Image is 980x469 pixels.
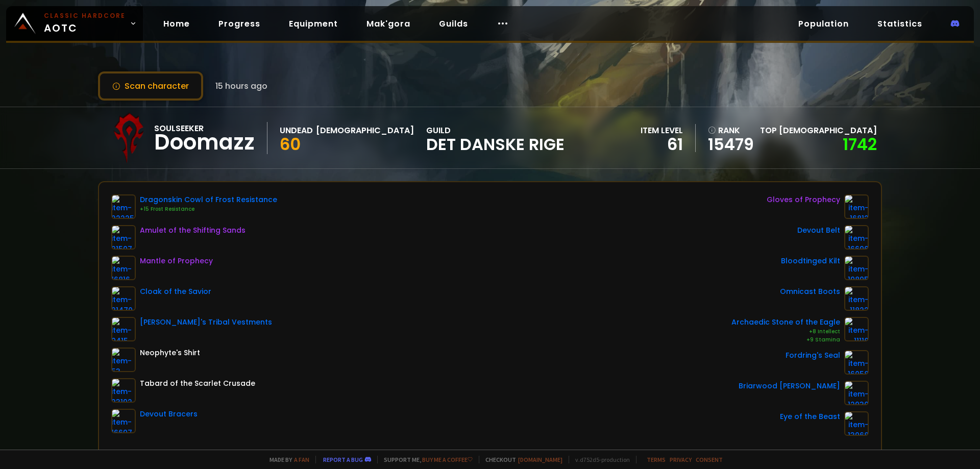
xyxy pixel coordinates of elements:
a: Equipment [281,13,346,34]
img: item-16812 [844,194,869,219]
div: item level [641,124,683,137]
a: Buy me a coffee [422,456,473,463]
div: Amulet of the Shifting Sands [140,225,246,236]
a: a fan [294,456,309,463]
div: Devout Bracers [140,409,198,419]
div: Dragonskin Cowl of Frost Resistance [140,194,277,205]
img: item-12930 [844,381,869,405]
img: item-13968 [844,411,869,436]
div: [PERSON_NAME]'s Tribal Vestments [140,317,272,328]
button: Scan character [98,71,203,101]
img: item-16697 [111,409,136,433]
img: item-11118 [844,317,869,341]
div: Doomazz [154,135,255,150]
div: +8 Intellect [731,328,840,336]
div: +9 Stamina [731,336,840,344]
img: item-21470 [111,286,136,311]
span: v. d752d5 - production [569,456,630,463]
a: Home [155,13,198,34]
img: item-9415 [111,317,136,341]
a: Privacy [670,456,692,463]
span: Det Danske Rige [426,137,565,152]
div: Cloak of the Savior [140,286,211,297]
a: Statistics [869,13,930,34]
div: Bloodtinged Kilt [781,256,840,266]
img: item-22225 [111,194,136,219]
div: Undead [280,124,313,137]
img: item-16696 [844,225,869,250]
a: Progress [210,13,268,34]
div: Devout Belt [797,225,840,236]
img: item-19895 [844,256,869,280]
img: item-16816 [111,256,136,280]
img: item-53 [111,348,136,372]
img: item-16058 [844,350,869,375]
a: Population [790,13,857,34]
div: Mantle of Prophecy [140,256,213,266]
div: Gloves of Prophecy [767,194,840,205]
div: [DEMOGRAPHIC_DATA] [316,124,414,137]
div: rank [708,124,754,137]
span: Made by [263,456,309,463]
div: guild [426,124,565,152]
small: Classic Hardcore [44,11,126,20]
div: Neophyte's Shirt [140,348,200,358]
span: Checkout [479,456,562,463]
img: item-21507 [111,225,136,250]
div: Top [760,124,877,137]
a: Guilds [431,13,476,34]
a: Consent [696,456,723,463]
div: Fordring's Seal [786,350,840,361]
a: Report a bug [323,456,363,463]
img: item-23192 [111,378,136,403]
div: Eye of the Beast [780,411,840,422]
span: [DEMOGRAPHIC_DATA] [779,125,877,136]
span: Support me, [377,456,473,463]
span: AOTC [44,11,126,36]
div: 61 [641,137,683,152]
div: Omnicast Boots [780,286,840,297]
div: Archaedic Stone of the Eagle [731,317,840,328]
a: Mak'gora [358,13,419,34]
div: Soulseeker [154,122,255,135]
span: 60 [280,133,301,156]
a: 15479 [708,137,754,152]
span: 15 hours ago [215,80,267,92]
div: +15 Frost Resistance [140,205,277,213]
a: 1742 [843,133,877,156]
div: Briarwood [PERSON_NAME] [739,381,840,391]
a: Terms [647,456,666,463]
div: Tabard of the Scarlet Crusade [140,378,255,389]
a: [DOMAIN_NAME] [518,456,562,463]
img: item-11822 [844,286,869,311]
a: Classic HardcoreAOTC [6,6,143,41]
